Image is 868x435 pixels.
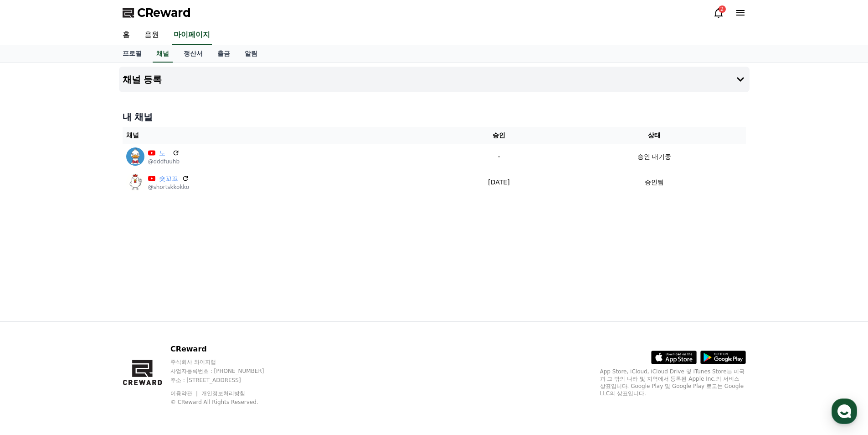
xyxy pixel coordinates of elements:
p: © CReward All Rights Reserved. [170,398,282,406]
h4: 채널 등록 [123,74,162,84]
a: 홈 [115,26,137,45]
a: CReward [123,5,191,20]
p: App Store, iCloud, iCloud Drive 및 iTunes Store는 미국과 그 밖의 나라 및 지역에서 등록된 Apple Inc.의 서비스 상표입니다. Goo... [600,368,746,397]
p: 사업자등록번호 : [PHONE_NUMBER] [170,367,282,375]
a: 노 [159,148,169,158]
img: 숏꼬꼬 [126,173,144,191]
th: 상태 [563,127,745,144]
th: 승인 [435,127,563,144]
p: @shortskkokko [148,183,190,191]
button: 채널 등록 [119,67,750,92]
p: - [439,152,560,162]
a: 이용약관 [170,390,199,397]
p: [DATE] [439,178,560,187]
p: 승인됨 [645,178,664,187]
p: CReward [170,344,282,355]
a: 출금 [210,45,237,63]
img: 노 [126,147,144,166]
div: 2 [719,5,726,13]
p: 승인 대기중 [637,152,671,162]
span: CReward [137,5,191,20]
a: 마이페이지 [172,26,212,45]
th: 채널 [123,127,435,144]
a: 개인정보처리방침 [201,390,245,397]
a: 채널 [153,45,173,63]
a: 숏꼬꼬 [159,174,179,183]
a: 알림 [237,45,265,63]
a: 프로필 [115,45,149,63]
h4: 내 채널 [123,110,746,123]
p: 주소 : [STREET_ADDRESS] [170,377,282,384]
a: 음원 [137,26,166,45]
a: 2 [713,7,724,18]
p: @dddfuuhb [148,158,180,165]
a: 정산서 [176,45,210,63]
p: 주식회사 와이피랩 [170,358,282,366]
